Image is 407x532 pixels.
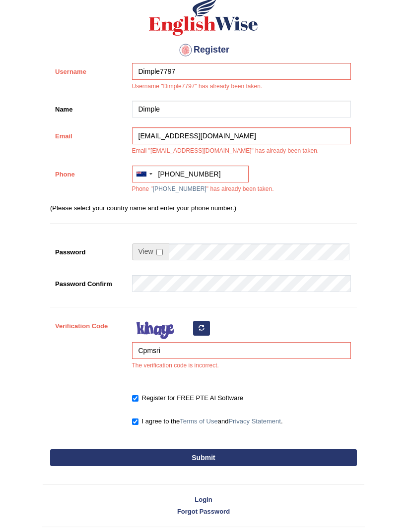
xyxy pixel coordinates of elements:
[50,450,357,467] button: Submit
[50,204,357,213] p: (Please select your country name and enter your phone number.)
[132,394,243,404] label: Register for FREE PTE AI Software
[50,43,357,59] h4: Register
[156,249,163,256] input: Show/Hide Password
[43,495,364,505] a: Login
[50,166,127,179] label: Phone
[132,417,283,427] label: I agree to the and .
[50,101,127,115] label: Name
[132,419,138,425] input: I agree to theTerms of UseandPrivacy Statement.
[50,128,127,141] label: Email
[132,396,138,402] input: Register for FREE PTE AI Software
[43,507,364,517] a: Forgot Password
[132,166,249,183] input: +64 21 123 4567
[50,318,127,331] label: Verification Code
[133,167,155,182] div: New Zealand: +64
[50,244,127,257] label: Password
[50,63,127,77] label: Username
[228,418,281,425] a: Privacy Statement
[50,276,127,289] label: Password Confirm
[180,418,218,425] a: Terms of Use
